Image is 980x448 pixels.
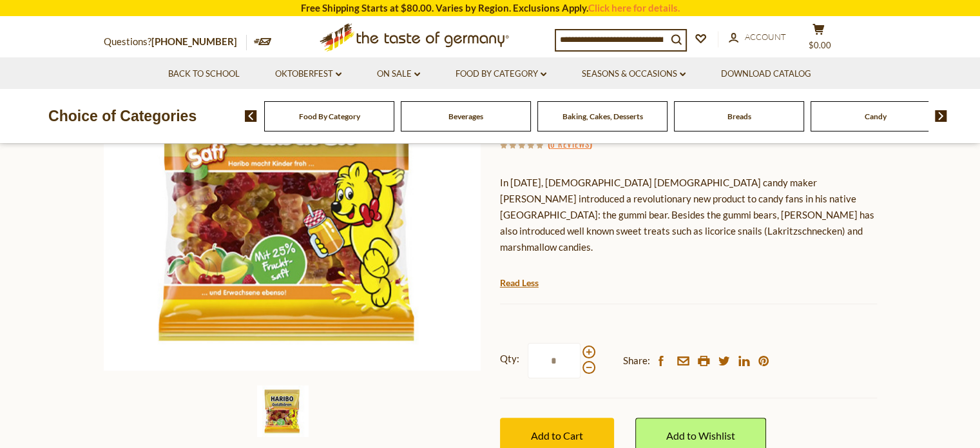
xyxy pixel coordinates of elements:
span: Share: [623,353,650,369]
button: $0.00 [800,23,838,55]
a: On Sale [377,67,420,81]
a: Download Catalog [721,67,811,81]
img: next arrow [935,110,947,122]
a: Candy [865,112,887,121]
a: Read Less [500,277,539,289]
img: previous arrow [245,110,257,122]
strong: Qty: [500,351,519,367]
a: 0 Reviews [550,137,590,151]
img: Haribo Saft Baren Extra Juicy [257,385,309,437]
p: Questions? [104,34,247,50]
a: Seasons & Occasions [582,67,686,81]
input: Qty: [528,343,581,378]
a: Beverages [448,112,483,121]
a: Baking, Cakes, Desserts [562,112,643,121]
a: Account [729,30,786,44]
p: In [DATE], [DEMOGRAPHIC_DATA] [DEMOGRAPHIC_DATA] candy maker [PERSON_NAME] introduced a revolutio... [500,175,877,255]
a: Oktoberfest [275,67,341,81]
a: Food By Category [299,112,360,121]
a: Click here for details. [588,2,680,14]
span: ( ) [548,137,592,150]
a: Breads [727,112,751,121]
a: Back to School [168,67,240,81]
a: [PHONE_NUMBER] [151,35,237,47]
span: Add to Cart [531,429,583,442]
span: Account [745,32,786,42]
a: Food By Category [456,67,546,81]
span: $0.00 [809,40,831,50]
